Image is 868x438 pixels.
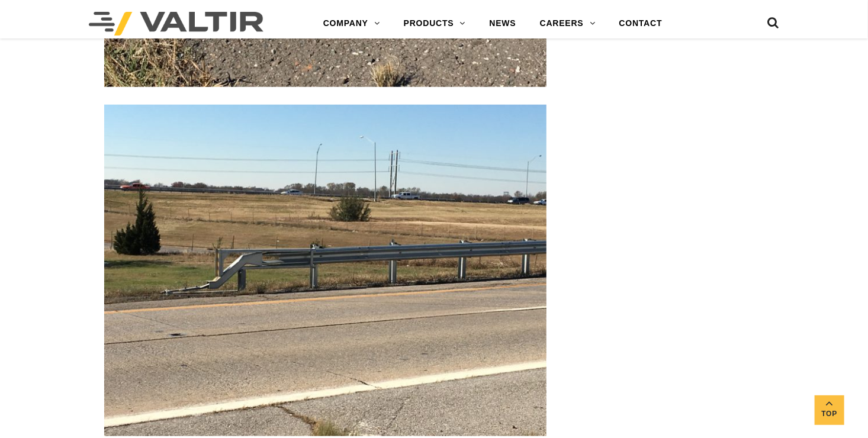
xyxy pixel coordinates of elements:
[815,407,844,421] span: Top
[528,12,607,36] a: CAREERS
[607,12,674,36] a: CONTACT
[478,12,528,36] a: NEWS
[392,12,478,36] a: PRODUCTS
[311,12,392,36] a: COMPANY
[89,12,263,36] img: Valtir
[815,395,844,425] a: Top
